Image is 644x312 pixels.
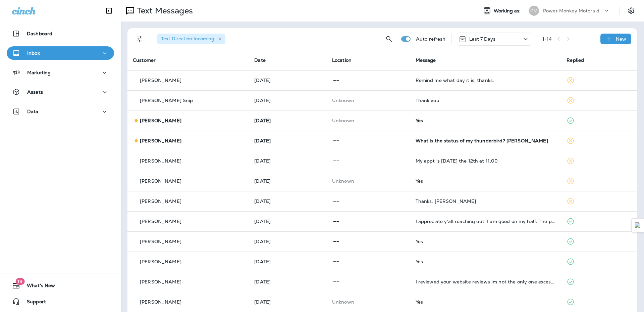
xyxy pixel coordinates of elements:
[254,279,321,284] p: Sep 6, 2025 02:34 PM
[382,32,396,46] button: Search Messages
[254,138,321,143] p: Sep 12, 2025 09:31 AM
[254,219,321,224] p: Sep 8, 2025 06:19 PM
[416,259,556,264] div: Yes
[416,78,556,83] div: Remind me what day it is, thanks.
[332,118,405,123] p: This customer does not have a last location and the phone number they messaged is not assigned to...
[332,98,405,103] p: This customer does not have a last location and the phone number they messaged is not assigned to...
[140,98,193,103] p: [PERSON_NAME] Snip
[254,57,266,63] span: Date
[140,299,181,305] p: [PERSON_NAME]
[416,138,556,143] div: What is the status of my thunderbird? Tom Engler
[140,219,181,224] p: [PERSON_NAME]
[140,239,181,244] p: [PERSON_NAME]
[254,299,321,305] p: Sep 4, 2025 08:50 AM
[7,66,114,79] button: Marketing
[416,118,556,123] div: Yes
[140,138,181,143] p: [PERSON_NAME]
[416,239,556,244] div: Yes
[332,299,405,305] p: This customer does not have a last location and the phone number they messaged is not assigned to...
[616,36,626,42] p: New
[567,57,584,63] span: Replied
[543,8,603,13] p: Power Monkey Motors dba Grease Monkey 1120
[416,198,556,204] div: Thanks, Kimberly
[254,158,321,164] p: Sep 11, 2025 02:17 PM
[20,283,55,291] span: What's New
[254,259,321,264] p: Sep 7, 2025 08:57 AM
[416,36,446,42] p: Auto refresh
[416,299,556,305] div: Yes
[542,36,552,42] div: 1 - 14
[7,105,114,118] button: Data
[7,85,114,99] button: Assets
[27,31,52,36] p: Dashboard
[157,34,225,44] div: Text Direction:Incoming
[140,158,181,164] p: [PERSON_NAME]
[416,57,436,63] span: Message
[416,279,556,284] div: I reviewed your website reviews Im not the only one excessive wait. The guy before me waited 2 hr...
[27,50,40,56] p: Inbox
[140,279,181,284] p: [PERSON_NAME]
[332,57,352,63] span: Location
[27,70,51,75] p: Marketing
[7,295,114,308] button: Support
[529,6,539,16] div: PM
[635,222,641,228] img: Detect Auto
[254,98,321,103] p: Sep 12, 2025 01:16 PM
[332,178,405,184] p: This customer does not have a last location and the phone number they messaged is not assigned to...
[254,198,321,204] p: Sep 9, 2025 12:02 PM
[416,98,556,103] div: Thank you
[140,178,181,184] p: [PERSON_NAME]
[27,89,43,95] p: Assets
[140,259,181,264] p: [PERSON_NAME]
[7,279,114,292] button: 19What's New
[254,239,321,244] p: Sep 7, 2025 05:05 PM
[161,36,214,42] span: Text Direction : Incoming
[140,198,181,204] p: [PERSON_NAME]
[416,219,556,224] div: I appreciate y'all reaching out. I am good on my half. The prices are high through the roof and I...
[469,36,496,42] p: Last 7 Days
[625,5,637,17] button: Settings
[7,46,114,60] button: Inbox
[20,299,46,307] span: Support
[254,178,321,184] p: Sep 11, 2025 11:56 AM
[7,27,114,40] button: Dashboard
[133,32,146,46] button: Filters
[494,8,522,14] span: Working as:
[254,78,321,83] p: Sep 12, 2025 05:20 PM
[416,178,556,184] div: Yes
[15,278,24,285] span: 19
[140,78,181,83] p: [PERSON_NAME]
[140,118,181,123] p: [PERSON_NAME]
[27,109,39,114] p: Data
[133,57,156,63] span: Customer
[416,158,556,164] div: My appt is tomorrow the 12th at 11;00
[100,4,118,17] button: Collapse Sidebar
[134,6,193,16] p: Text Messages
[254,118,321,123] p: Sep 12, 2025 12:23 PM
